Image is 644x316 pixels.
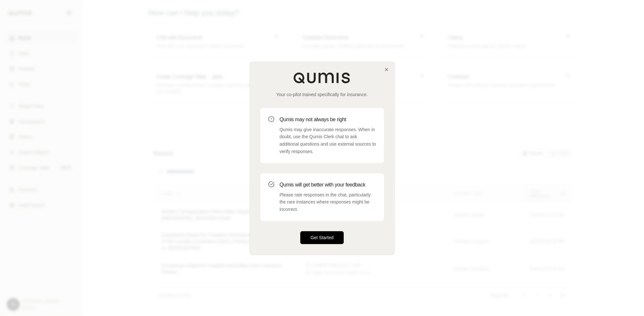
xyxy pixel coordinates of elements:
[280,181,376,189] h3: Qumis will get better with your feedback
[260,91,384,98] p: Your co-pilot trained specifically for insurance.
[300,231,344,244] button: Get Started
[280,126,376,155] p: Qumis may give inaccurate responses. When in doubt, use the Qumis Clerk chat to ask additional qu...
[293,72,351,84] img: Qumis Logo
[280,116,376,123] h3: Qumis may not always be right
[280,191,376,213] p: Please rate responses in the chat, particularly the rare instances where responses might be incor...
